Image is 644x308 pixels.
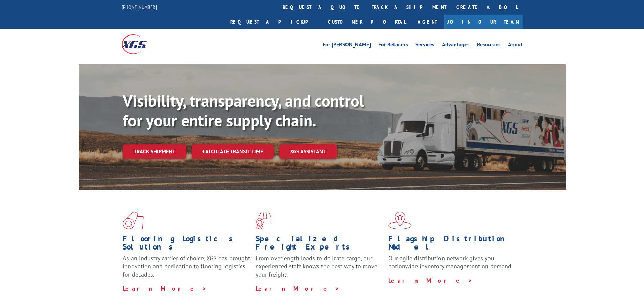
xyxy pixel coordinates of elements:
a: Advantages [442,42,470,49]
span: As an industry carrier of choice, XGS has brought innovation and dedication to flooring logistics... [123,254,250,278]
a: For Retailers [378,42,408,49]
a: For [PERSON_NAME] [323,42,371,49]
a: XGS ASSISTANT [279,144,337,159]
a: Agent [411,15,444,29]
p: From overlength loads to delicate cargo, our experienced staff knows the best way to move your fr... [256,254,383,284]
a: Learn More > [256,285,340,292]
a: Join Our Team [444,15,523,29]
h1: Specialized Freight Experts [256,235,383,254]
img: xgs-icon-focused-on-flooring-red [256,212,271,229]
img: xgs-icon-total-supply-chain-intelligence-red [123,212,144,229]
a: About [508,42,523,49]
a: [PHONE_NUMBER] [122,4,157,10]
h1: Flagship Distribution Model [388,235,516,254]
a: Customer Portal [323,15,411,29]
a: Track shipment [123,144,186,159]
a: Resources [477,42,501,49]
a: Request a pickup [225,15,323,29]
b: Visibility, transparency, and control for your entire supply chain. [123,90,364,131]
a: Services [415,42,434,49]
img: xgs-icon-flagship-distribution-model-red [388,212,412,229]
h1: Flooring Logistics Solutions [123,235,251,254]
span: Our agile distribution network gives you nationwide inventory management on demand. [388,254,513,270]
a: Learn More > [388,277,473,284]
a: Calculate transit time [192,144,274,159]
a: Learn More > [123,285,207,292]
